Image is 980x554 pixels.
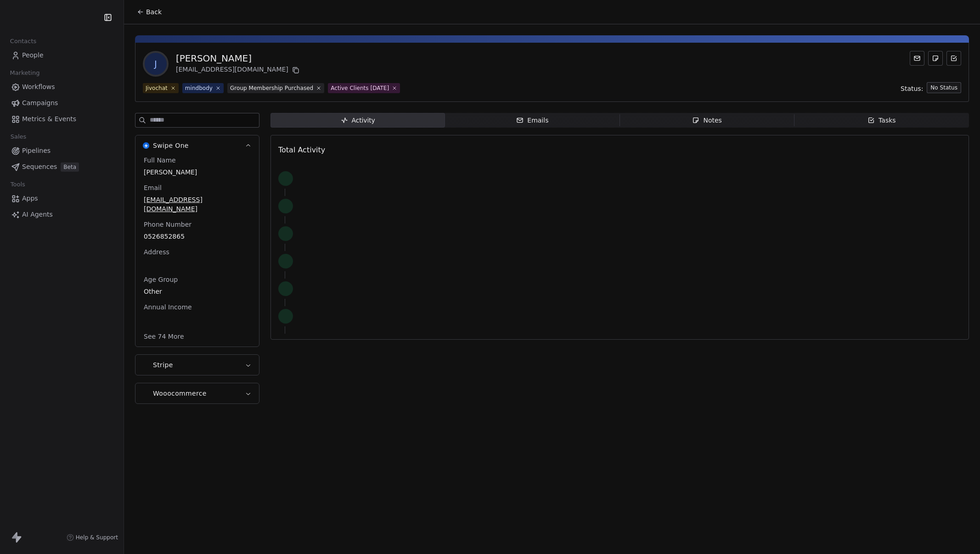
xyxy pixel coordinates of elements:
[22,146,51,156] span: Pipelines
[76,534,118,541] span: Help & Support
[176,52,301,65] div: [PERSON_NAME]
[901,84,923,93] span: Status:
[144,195,251,213] span: [EMAIL_ADDRESS][DOMAIN_NAME]
[153,360,173,369] span: Stripe
[138,328,190,345] button: See 74 More
[142,275,180,284] span: Age Group
[22,210,53,219] span: AI Agents
[142,156,178,165] span: Full Name
[7,112,116,127] a: Metrics & Events
[22,162,57,172] span: Sequences
[146,84,168,92] div: Jivochat
[7,48,116,63] a: People
[142,302,194,312] span: Annual Income
[278,145,325,154] span: Total Activity
[144,232,251,241] span: 0526852865
[331,84,389,92] div: Active Clients [DATE]
[22,50,44,60] span: People
[22,194,38,203] span: Apps
[516,116,548,125] div: Emails
[153,389,207,398] span: Wooocommerce
[144,287,251,296] span: Other
[142,220,193,229] span: Phone Number
[867,116,896,125] div: Tasks
[22,98,58,108] span: Campaigns
[7,143,116,158] a: Pipelines
[7,191,116,206] a: Apps
[176,65,301,76] div: [EMAIL_ADDRESS][DOMAIN_NAME]
[142,183,163,192] span: Email
[153,141,189,150] span: Swipe One
[7,159,116,174] a: SequencesBeta
[7,207,116,222] a: AI Agents
[131,4,167,20] button: Back
[6,66,44,80] span: Marketing
[142,247,171,257] span: Address
[145,53,167,75] span: J
[22,82,55,92] span: Workflows
[143,142,149,149] img: Swipe One
[7,79,116,95] a: Workflows
[143,362,149,368] img: Stripe
[692,116,721,125] div: Notes
[6,130,30,144] span: Sales
[143,390,149,397] img: Wooocommerce
[7,95,116,111] a: Campaigns
[135,383,259,403] button: WooocommerceWooocommerce
[22,114,76,124] span: Metrics & Events
[135,156,259,347] div: Swipe OneSwipe One
[927,82,961,93] button: No Status
[146,7,162,17] span: Back
[61,162,79,172] span: Beta
[6,178,29,191] span: Tools
[135,135,259,156] button: Swipe OneSwipe One
[135,355,259,375] button: StripeStripe
[230,84,313,92] div: Group Membership Purchased
[144,168,251,177] span: [PERSON_NAME]
[6,34,40,48] span: Contacts
[67,534,118,541] a: Help & Support
[185,84,213,92] div: mindbody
